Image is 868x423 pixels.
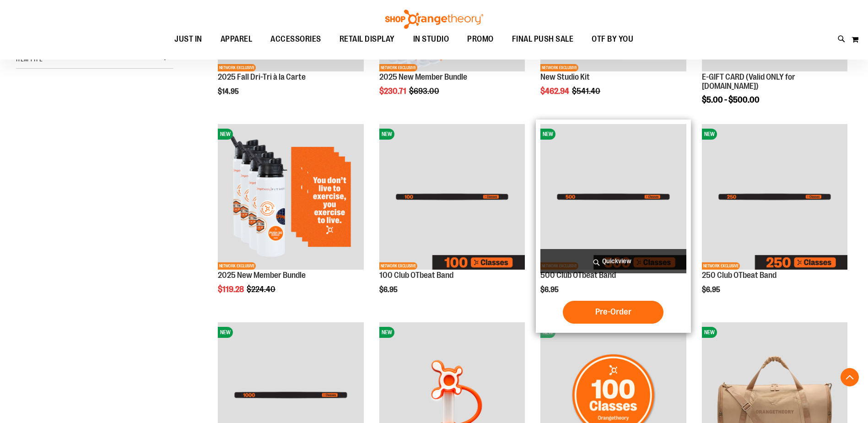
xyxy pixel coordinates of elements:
a: 100 Club OTbeat Band [379,271,453,280]
span: NETWORK EXCLUSIVE [702,262,740,270]
span: NETWORK EXCLUSIVE [540,64,578,71]
span: $119.28 [218,285,245,294]
a: 500 Club OTbeat Band [540,271,616,280]
img: Shop Orangetheory [384,10,485,29]
span: $230.71 [379,87,408,96]
img: Image of 500 Club OTbeat Band [540,124,686,270]
a: 2025 New Member Bundle [379,72,467,81]
span: JUST IN [174,29,202,49]
a: OTF BY YOU [582,29,642,50]
span: IN STUDIO [413,29,449,49]
span: PROMO [467,29,494,49]
span: NETWORK EXCLUSIVE [218,64,256,71]
span: $6.95 [702,286,722,294]
a: FINAL PUSH SALE [503,29,583,50]
a: 2025 Fall Dri-Tri à la Carte [218,72,306,81]
img: Image of 100 Club OTbeat Band [379,124,525,270]
span: NEW [379,129,394,140]
a: PROMO [458,29,503,50]
span: NEW [702,129,717,140]
button: Back To Top [841,368,859,386]
span: NETWORK EXCLUSIVE [379,262,417,270]
div: product [536,119,690,333]
span: $224.40 [247,285,277,294]
span: NEW [702,327,717,338]
a: Image of 100 Club OTbeat BandNEWNETWORK EXCLUSIVE [379,124,525,271]
a: APPAREL [211,29,262,50]
a: Image of 250 Club OTbeat BandNEWNETWORK EXCLUSIVE [702,124,847,271]
span: RETAIL DISPLAY [340,29,395,49]
span: NEW [218,327,233,338]
div: product [213,119,368,317]
span: $14.95 [218,87,240,96]
a: ACCESSORIES [261,29,330,50]
a: RETAIL DISPLAY [330,29,404,50]
span: $462.94 [540,87,571,96]
a: Image of 500 Club OTbeat BandNEWNETWORK EXCLUSIVE [540,124,686,271]
span: NEW [218,129,233,140]
span: NEW [379,327,394,338]
a: New Studio Kit [540,72,590,81]
a: JUST IN [165,29,211,49]
span: $5.00 - $500.00 [702,95,760,104]
button: Pre-Order [563,301,663,324]
span: NETWORK EXCLUSIVE [218,262,256,270]
a: IN STUDIO [404,29,458,50]
span: $541.40 [572,87,602,96]
span: Pre-Order [595,307,631,317]
span: ACCESSORIES [270,29,321,49]
div: product [375,119,529,313]
a: 250 Club OTbeat Band [702,271,776,280]
a: Quickview [540,249,686,273]
img: 2025 New Member Bundle [218,124,363,270]
span: FINAL PUSH SALE [512,29,574,49]
span: NEW [540,129,555,140]
a: E-GIFT CARD (Valid ONLY for [DOMAIN_NAME]) [702,72,795,91]
img: Image of 250 Club OTbeat Band [702,124,847,270]
div: product [697,119,852,313]
a: 2025 New Member BundleNEWNETWORK EXCLUSIVE [218,124,363,271]
span: $693.00 [409,87,441,96]
span: OTF BY YOU [592,29,633,49]
span: NETWORK EXCLUSIVE [379,64,417,71]
span: $6.95 [379,286,399,294]
a: 2025 New Member Bundle [218,271,306,280]
span: $6.95 [540,286,560,294]
span: APPAREL [221,29,253,49]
